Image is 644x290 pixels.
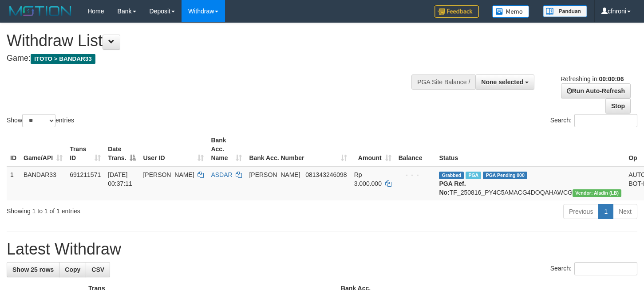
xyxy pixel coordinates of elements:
[439,172,464,179] span: Grabbed
[435,5,479,18] img: Feedback.jpg
[22,114,55,127] select: Showentries
[399,170,432,179] div: - - -
[66,132,104,166] th: Trans ID: activate to sort column ascending
[439,180,466,196] b: PGA Ref. No:
[7,166,20,200] td: 1
[599,75,624,82] strong: 00:00:06
[435,132,625,166] th: Status
[305,171,347,178] span: Copy 081343246098 to clipboard
[7,132,20,166] th: ID
[20,166,66,200] td: BANDAR33
[139,132,207,166] th: User ID: activate to sort column ascending
[483,172,527,179] span: PGA Pending
[7,32,420,50] h1: Withdraw List
[598,204,613,219] a: 1
[574,114,637,127] input: Search:
[481,78,523,86] span: None selected
[59,262,86,277] a: Copy
[143,171,194,178] span: [PERSON_NAME]
[104,132,139,166] th: Date Trans.: activate to sort column descending
[466,172,481,179] span: Marked by cfnroni
[7,203,262,216] div: Showing 1 to 1 of 1 entries
[605,98,631,114] a: Stop
[492,5,529,18] img: Button%20Memo.svg
[7,240,637,258] h1: Latest Withdraw
[65,266,80,273] span: Copy
[7,4,74,18] img: MOTION_logo.png
[561,75,624,82] span: Refreshing in:
[31,54,95,64] span: ITOTO > BANDAR33
[613,204,637,219] a: Next
[573,189,621,197] span: Vendor URL: https://dashboard.q2checkout.com/secure
[249,171,300,178] span: [PERSON_NAME]
[411,74,475,90] div: PGA Site Balance /
[211,171,232,178] a: ASDAR
[351,132,395,166] th: Amount: activate to sort column ascending
[354,171,382,187] span: Rp 3.000.000
[245,132,350,166] th: Bank Acc. Number: activate to sort column ascending
[70,171,101,178] span: 691211571
[435,166,625,200] td: TF_250816_PY4C5AMACG4DOQAHAWCG
[7,54,420,63] h4: Game:
[395,132,436,166] th: Balance
[543,5,587,17] img: panduan.png
[563,204,599,219] a: Previous
[475,74,534,90] button: None selected
[7,114,74,127] label: Show entries
[108,171,132,187] span: [DATE] 00:37:11
[86,262,110,277] a: CSV
[91,266,104,273] span: CSV
[20,132,66,166] th: Game/API: activate to sort column ascending
[561,83,631,98] a: Run Auto-Refresh
[550,262,637,275] label: Search:
[574,262,637,275] input: Search:
[550,114,637,127] label: Search:
[207,132,245,166] th: Bank Acc. Name: activate to sort column ascending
